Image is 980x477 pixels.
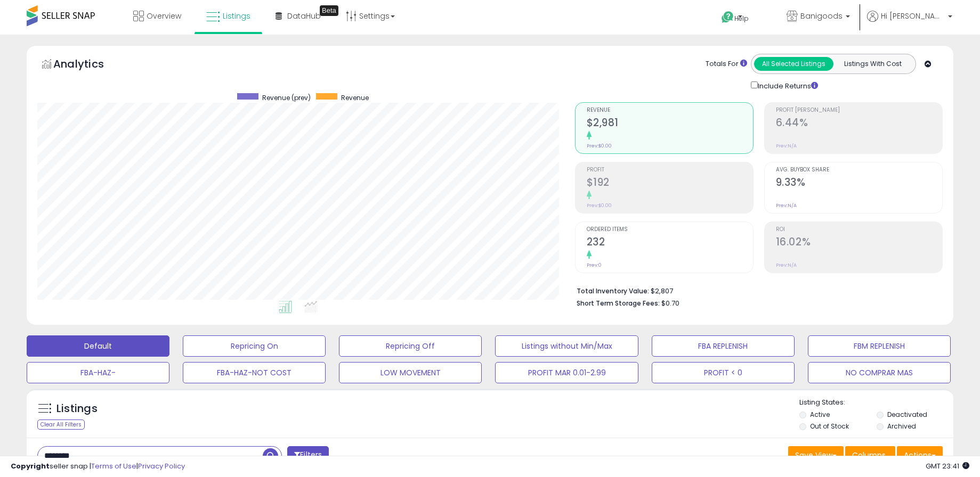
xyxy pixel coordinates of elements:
[845,446,895,464] button: Columns
[287,446,329,465] button: Filters
[91,461,136,471] a: Terms of Use
[799,398,953,408] p: Listing States:
[147,11,181,21] span: Overview
[223,11,250,21] span: Listings
[56,401,98,416] h5: Listings
[743,79,831,92] div: Include Returns
[810,422,849,431] label: Out of Stock
[262,93,311,102] span: Revenue (prev)
[587,176,753,191] h2: $192
[577,284,935,297] li: $2,807
[183,362,326,383] button: FBA-HAZ-NOT COST
[11,462,185,472] div: seller snap | |
[887,422,916,431] label: Archived
[183,335,326,357] button: Repricing On
[577,299,660,308] b: Short Term Storage Fees:
[867,11,952,35] a: Hi [PERSON_NAME]
[495,362,638,383] button: PROFIT MAR 0.01-2.99
[706,59,747,69] div: Totals For
[776,236,942,250] h2: 16.02%
[808,362,951,383] button: NO COMPRAR MAS
[754,57,833,71] button: All Selected Listings
[587,227,753,233] span: Ordered Items
[11,461,50,471] strong: Copyright
[887,410,927,419] label: Deactivated
[833,57,912,71] button: Listings With Cost
[37,420,85,430] div: Clear All Filters
[341,93,369,102] span: Revenue
[587,108,753,113] span: Revenue
[897,446,943,464] button: Actions
[852,450,886,460] span: Columns
[776,117,942,131] h2: 6.44%
[776,262,797,268] small: Prev: N/A
[776,176,942,191] h2: 9.33%
[776,143,797,149] small: Prev: N/A
[138,461,185,471] a: Privacy Policy
[287,11,321,21] span: DataHub
[495,335,638,357] button: Listings without Min/Max
[881,11,945,21] span: Hi [PERSON_NAME]
[776,108,942,113] span: Profit [PERSON_NAME]
[713,3,770,35] a: Help
[320,5,338,16] div: Tooltip anchor
[53,56,125,74] h5: Analytics
[587,167,753,173] span: Profit
[788,446,844,464] button: Save View
[339,335,482,357] button: Repricing Off
[27,335,169,357] button: Default
[776,227,942,233] span: ROI
[587,202,612,209] small: Prev: $0.00
[800,11,843,21] span: Banigoods
[587,236,753,250] h2: 232
[339,362,482,383] button: LOW MOVEMENT
[776,202,797,209] small: Prev: N/A
[577,286,649,295] b: Total Inventory Value:
[776,167,942,173] span: Avg. Buybox Share
[587,117,753,131] h2: $2,981
[810,410,830,419] label: Active
[652,335,795,357] button: FBA REPLENISH
[808,335,951,357] button: FBM REPLENISH
[587,262,602,268] small: Prev: 0
[661,298,679,308] span: $0.70
[734,14,749,23] span: Help
[652,362,795,383] button: PROFIT < 0
[587,143,612,149] small: Prev: $0.00
[721,11,734,24] i: Get Help
[27,362,169,383] button: FBA-HAZ-
[926,461,969,471] span: 2025-09-12 23:41 GMT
